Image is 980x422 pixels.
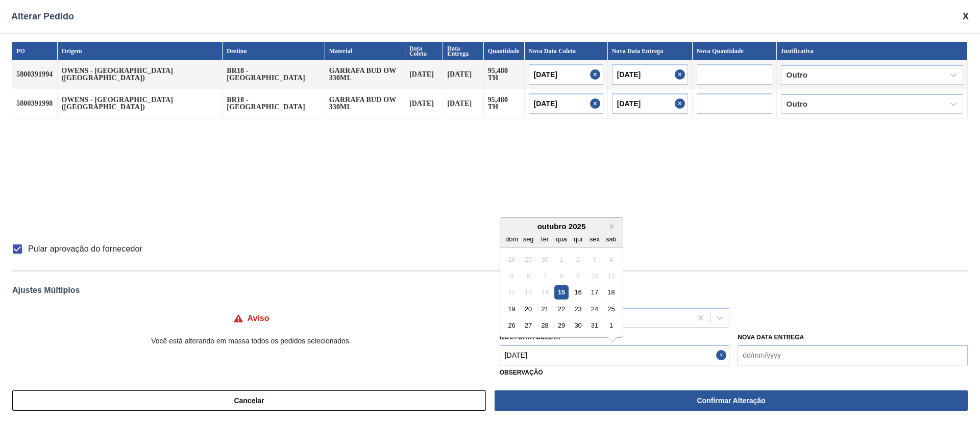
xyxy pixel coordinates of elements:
[587,269,601,283] div: Not available sexta-feira, 10 de outubro de 2025
[503,251,619,333] div: month 2025-10
[443,89,483,118] td: [DATE]
[777,42,968,60] th: Justificativa
[28,243,142,255] span: Pular aprovação do fornecedor
[12,89,58,118] td: 5800391998
[505,269,519,283] div: Not available domingo, 5 de outubro de 2025
[738,334,804,341] label: Nova Data Entrega
[612,93,688,114] input: dd/mm/yyyy
[529,93,603,114] input: dd/mm/yyyy
[538,232,552,245] div: ter
[610,223,618,230] button: Next Month
[505,252,519,266] div: Not available domingo, 28 de setembro de 2025
[538,302,552,316] div: Choose terça-feira, 21 de outubro de 2025
[484,89,525,118] td: 95,480 TH
[505,302,519,316] div: Choose domingo, 19 de outubro de 2025
[675,93,688,114] button: Close
[538,318,552,332] div: Choose terça-feira, 28 de outubro de 2025
[604,232,618,245] div: sab
[405,89,443,118] td: [DATE]
[325,42,405,60] th: Material
[58,89,223,118] td: OWENS - [GEOGRAPHIC_DATA] ([GEOGRAPHIC_DATA])
[58,42,223,60] th: Origem
[12,390,486,411] button: Cancelar
[571,302,585,316] div: Choose quinta-feira, 23 de outubro de 2025
[675,64,688,85] button: Close
[604,252,618,266] div: Not available sábado, 4 de outubro de 2025
[500,365,968,380] label: Observação
[223,42,325,60] th: Destino
[443,60,483,89] td: [DATE]
[554,232,568,245] div: qua
[554,269,568,283] div: Not available quarta-feira, 8 de outubro de 2025
[500,222,623,231] div: outubro 2025
[529,64,603,85] input: dd/mm/yyyy
[538,252,552,266] div: Not available terça-feira, 30 de setembro de 2025
[604,318,618,332] div: Choose sábado, 1 de novembro de 2025
[521,269,535,283] div: Not available segunda-feira, 6 de outubro de 2025
[604,269,618,283] div: Not available sábado, 11 de outubro de 2025
[325,60,405,89] td: GARRAFA BUD OW 330ML
[571,232,585,245] div: qui
[787,71,808,79] div: Outro
[521,232,535,245] div: seg
[538,269,552,283] div: Not available terça-feira, 7 de outubro de 2025
[12,337,490,345] p: Você está alterando em massa todos os pedidos selecionados.
[223,60,325,89] td: BR18 - [GEOGRAPHIC_DATA]
[587,285,601,299] div: Choose sexta-feira, 17 de outubro de 2025
[525,42,608,60] th: Nova Data Coleta
[587,232,601,245] div: sex
[554,252,568,266] div: Not available quarta-feira, 1 de outubro de 2025
[443,42,483,60] th: Data Entrega
[521,302,535,316] div: Choose segunda-feira, 20 de outubro de 2025
[716,345,729,365] button: Close
[587,302,601,316] div: Choose sexta-feira, 24 de outubro de 2025
[571,318,585,332] div: Choose quinta-feira, 30 de outubro de 2025
[787,101,808,108] div: Outro
[223,89,325,118] td: BR18 - [GEOGRAPHIC_DATA]
[571,252,585,266] div: Not available quinta-feira, 2 de outubro de 2025
[495,390,968,411] button: Confirmar Alteração
[590,93,603,114] button: Close
[11,11,74,22] span: Alterar Pedido
[505,318,519,332] div: Choose domingo, 26 de outubro de 2025
[571,285,585,299] div: Choose quinta-feira, 16 de outubro de 2025
[484,42,525,60] th: Quantidade
[500,334,561,341] label: Nova Data Coleta
[12,286,968,295] div: Ajustes Múltiplos
[554,318,568,332] div: Choose quarta-feira, 29 de outubro de 2025
[590,64,603,85] button: Close
[505,285,519,299] div: Not available domingo, 12 de outubro de 2025
[500,345,730,365] input: dd/mm/yyyy
[608,42,693,60] th: Nova Data Entrega
[521,252,535,266] div: Not available segunda-feira, 29 de setembro de 2025
[405,60,443,89] td: [DATE]
[571,269,585,283] div: Not available quinta-feira, 9 de outubro de 2025
[325,89,405,118] td: GARRAFA BUD OW 330ML
[12,42,58,60] th: PO
[693,42,777,60] th: Nova Quantidade
[521,285,535,299] div: Not available segunda-feira, 13 de outubro de 2025
[604,302,618,316] div: Choose sábado, 25 de outubro de 2025
[521,318,535,332] div: Choose segunda-feira, 27 de outubro de 2025
[58,60,223,89] td: OWENS - [GEOGRAPHIC_DATA] ([GEOGRAPHIC_DATA])
[612,64,688,85] input: dd/mm/yyyy
[554,285,568,299] div: Choose quarta-feira, 15 de outubro de 2025
[587,318,601,332] div: Choose sexta-feira, 31 de outubro de 2025
[505,232,519,245] div: dom
[738,345,968,365] input: dd/mm/yyyy
[12,60,58,89] td: 5800391994
[484,60,525,89] td: 95,480 TH
[604,285,618,299] div: Choose sábado, 18 de outubro de 2025
[405,42,443,60] th: Data Coleta
[554,302,568,316] div: Choose quarta-feira, 22 de outubro de 2025
[538,285,552,299] div: Not available terça-feira, 14 de outubro de 2025
[587,252,601,266] div: Not available sexta-feira, 3 de outubro de 2025
[248,314,269,323] h4: Aviso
